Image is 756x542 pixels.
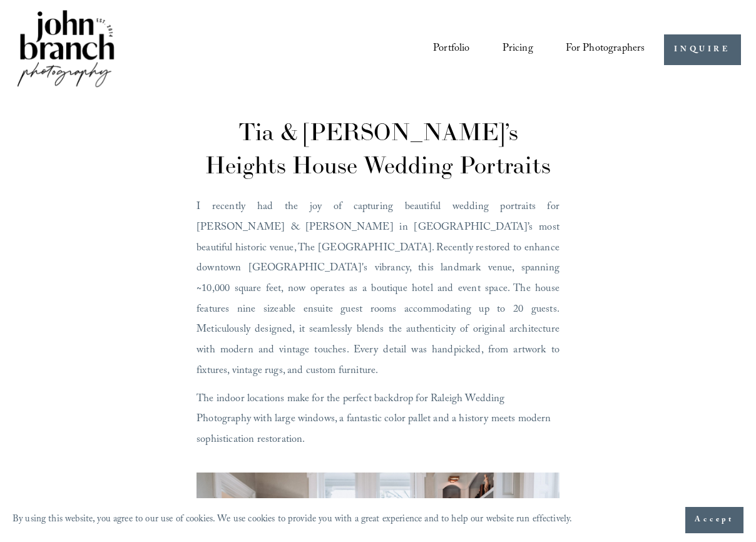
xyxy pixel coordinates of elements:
h1: Tia & [PERSON_NAME]’s Heights House Wedding Portraits [197,115,559,182]
a: Pricing [503,39,533,61]
span: Accept [695,514,734,526]
button: Accept [685,507,743,533]
a: Portfolio [433,39,469,61]
a: folder dropdown [566,39,645,61]
a: INQUIRE [664,34,741,65]
img: John Branch IV Photography [15,8,116,92]
span: For Photographers [566,39,645,60]
p: The indoor locations make for the perfect backdrop for Raleigh Wedding Photography with large win... [197,390,559,451]
p: By using this website, you agree to our use of cookies. We use cookies to provide you with a grea... [13,511,572,529]
p: I recently had the joy of capturing beautiful wedding portraits for [PERSON_NAME] & [PERSON_NAME]... [197,198,559,382]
